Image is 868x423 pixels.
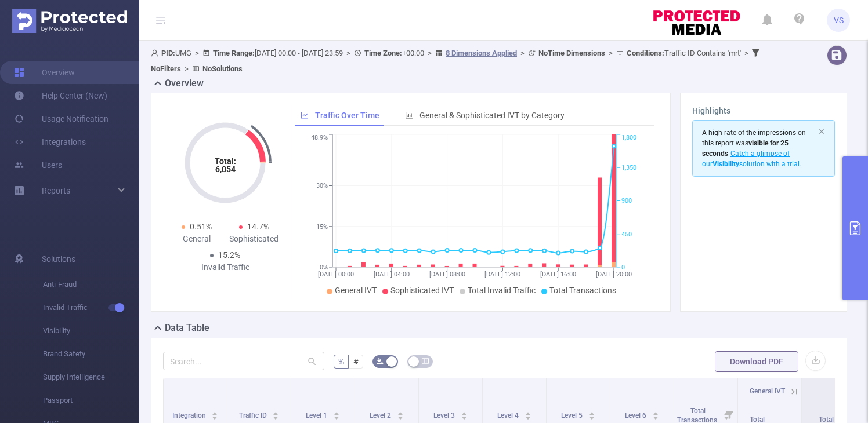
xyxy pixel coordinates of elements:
div: Sophisticated [225,233,283,245]
b: Time Zone: [364,49,402,57]
tspan: [DATE] 20:00 [596,271,632,278]
i: icon: caret-up [212,410,218,414]
span: Catch a glimpse of our solution with a trial. [702,149,801,168]
img: Protected Media [12,9,127,33]
span: Level 6 [625,411,648,420]
i: icon: bg-colors [377,358,384,364]
span: 15.2% [218,250,240,260]
tspan: 48.9% [311,134,328,142]
tspan: [DATE] 00:00 [318,271,354,278]
span: Visibility [43,319,139,342]
i: icon: caret-down [333,415,339,418]
span: 0.51% [190,222,212,231]
span: Supply Intelligence [43,366,139,389]
div: Invalid Traffic [197,261,254,274]
span: Invalid Traffic [43,296,139,319]
tspan: 0% [320,264,328,271]
i: icon: caret-down [212,415,218,418]
i: icon: caret-up [333,410,339,414]
div: Sort [272,410,279,417]
div: Sort [652,410,659,417]
b: No Filters [151,64,181,73]
span: Brand Safety [43,342,139,366]
span: > [424,49,435,57]
span: % [338,357,344,366]
i: icon: table [422,358,429,364]
h2: Overview [165,76,204,90]
tspan: 1,800 [621,134,636,142]
a: Integrations [14,130,86,154]
i: icon: caret-down [652,415,659,418]
i: icon: caret-down [525,415,531,418]
i: icon: caret-up [273,410,279,414]
span: Passport [43,389,139,412]
b: Visibility [713,160,739,168]
div: General [168,233,225,245]
tspan: [DATE] 08:00 [429,271,465,278]
tspan: 450 [621,231,632,238]
a: Users [14,154,62,177]
b: No Solutions [202,64,243,73]
span: was [702,139,789,158]
div: Sort [397,410,404,417]
span: Total Invalid Traffic [468,286,536,295]
div: Sort [211,410,218,417]
i: icon: caret-up [588,410,595,414]
span: Level 2 [370,411,393,420]
tspan: 0 [621,264,625,271]
i: icon: caret-down [273,415,279,418]
div: Sort [588,410,595,417]
span: Solutions [42,247,75,271]
b: PID: [161,49,175,57]
span: > [741,49,752,57]
tspan: 30% [316,183,328,190]
b: Time Range: [213,49,255,57]
i: icon: caret-down [397,415,403,418]
span: General IVT [750,387,785,395]
i: icon: caret-up [397,410,403,414]
span: 14.7% [247,222,269,231]
button: icon: close [818,125,825,138]
tspan: 900 [621,198,632,205]
tspan: 1,350 [621,164,636,172]
i: icon: caret-up [652,410,659,414]
tspan: Total: [215,156,236,166]
span: > [605,49,616,57]
span: Anti-Fraud [43,273,139,296]
span: # [353,357,359,366]
b: No Time Dimensions [538,49,605,57]
span: Level 4 [497,411,520,420]
a: Usage Notification [14,107,108,130]
span: Total Transactions [549,286,616,295]
i: icon: bar-chart [405,111,413,119]
span: General & Sophisticated IVT by Category [419,111,565,120]
span: Sophisticated IVT [390,286,454,295]
span: Traffic ID [239,411,269,420]
tspan: [DATE] 04:00 [373,271,409,278]
span: Traffic Over Time [315,111,379,120]
input: Search... [163,352,324,370]
i: icon: caret-down [461,415,467,418]
u: 8 Dimensions Applied [446,49,517,57]
i: icon: caret-down [588,415,595,418]
b: Conditions : [627,49,664,57]
tspan: 6,054 [215,165,236,174]
span: VS [834,9,844,32]
tspan: [DATE] 16:00 [540,271,576,278]
span: Level 5 [561,411,584,420]
span: Level 1 [306,411,329,420]
span: Reports [42,186,70,195]
span: A high rate of the impressions on this report [702,129,806,147]
span: Traffic ID Contains 'mrt' [627,49,741,57]
span: General IVT [335,286,377,295]
button: Download PDF [715,351,798,372]
div: Sort [333,410,340,417]
span: Integration [172,411,208,420]
i: icon: caret-up [525,410,531,414]
span: > [517,49,528,57]
tspan: 15% [316,223,328,231]
i: icon: line-chart [301,111,309,119]
span: Level 3 [433,411,457,420]
div: Sort [525,410,531,417]
span: UMG [DATE] 00:00 - [DATE] 23:59 +00:00 [151,49,762,73]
